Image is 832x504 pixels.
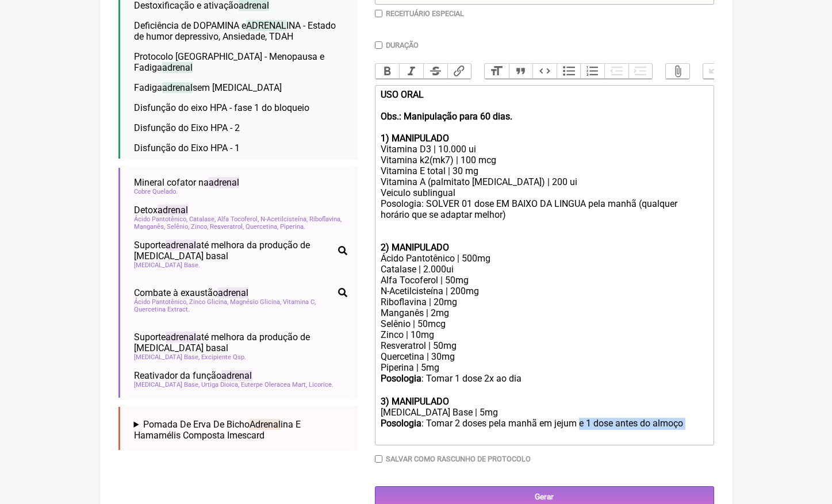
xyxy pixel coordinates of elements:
span: adrenal [158,205,188,216]
button: Undo [703,64,727,79]
span: Excipiente Qsp [201,353,246,361]
div: : Tomar 1 dose 2x ao dia ㅤ [381,373,707,396]
span: Ácido Pantotênico [134,298,187,306]
strong: 2) MANIPULADO [381,242,449,253]
span: Quercetina [246,223,278,230]
span: Manganês [134,223,165,230]
span: Disfunção do Eixo HPA - 2 [134,122,240,133]
span: Protocolo [GEOGRAPHIC_DATA] - Menopausa e Fadiga [134,51,324,73]
button: Link [447,64,471,79]
span: adrenal [209,177,239,188]
button: Bullets [557,64,581,79]
span: Mineral cofator na [134,177,239,188]
strong: 1) MANIPULADO [381,133,449,144]
strong: USO ORAL Obs.: Manipulação para 60 dias. [381,89,512,122]
strong: Posologia [381,418,421,429]
button: Attach Files [666,64,690,79]
span: Riboflavina [309,216,342,223]
span: Disfunção do Eixo HPA - 1 [134,143,240,153]
span: Reativador da função [134,370,252,381]
span: Licorice [309,381,333,388]
span: [MEDICAL_DATA] Base [134,261,200,269]
span: Euterpe Oleracea Mart [241,381,307,388]
span: adrenal [166,240,196,251]
div: Zinco | 10mg [381,329,707,340]
span: [MEDICAL_DATA] Base [134,381,200,388]
div: Quercetina | 30mg [381,351,707,362]
span: adrenal [218,287,248,298]
span: Catalase [189,216,216,223]
div: Vitamina D3 | 10.000 ui [381,133,707,155]
div: Resveratrol | 50mg [381,340,707,351]
label: Duração [386,41,419,49]
div: Vitamina A (palmitato [MEDICAL_DATA]) | 200 ui Veiculo sublingual [381,176,707,198]
span: adrenal [166,332,196,343]
button: Decrease Level [604,64,628,79]
span: [MEDICAL_DATA] Base [134,353,200,361]
span: adrenal [221,370,252,381]
button: Numbers [580,64,604,79]
span: Quercetina Extract [134,306,190,313]
div: Ácido Pantotênico | 500mg [381,253,707,264]
span: Suporte até melhora da produção de [MEDICAL_DATA] basal [134,332,347,353]
div: Posologia: SOLVER 01 dose EM BAIXO DA LINGUA pela manhã (qualquer horário que se adaptar melhor) [381,198,707,220]
span: Magnésio Glicina [230,298,281,306]
span: adrenal [162,62,193,73]
span: Fadiga sem [MEDICAL_DATA] [134,82,282,93]
div: : Tomar 2 doses pela manhã em jejum e 1 dose antes do almoço ㅤ [381,418,707,441]
div: [MEDICAL_DATA] Base | 5mg [381,407,707,418]
span: Resveratrol [210,223,244,230]
div: Piperina | 5mg [381,362,707,373]
button: Code [532,64,557,79]
button: Increase Level [628,64,653,79]
label: Salvar como rascunho de Protocolo [386,455,531,463]
summary: Pomada De Erva De BichoAdrenalina E Hamamélis Composta Imescard [134,419,347,441]
span: Ácido Pantotênico [134,216,187,223]
span: Detox [134,205,188,216]
span: Cobre Quelado [134,188,178,195]
div: Alfa Tocoferol | 50mg [381,275,707,286]
div: Riboflavina | 20mg [381,297,707,307]
span: Piperina [280,223,305,230]
div: Vitamina k2(mk7) | 100 mcg [381,155,707,166]
span: Vitamina C [283,298,316,306]
span: Zinco Glicina [189,298,228,306]
span: Alfa Tocoferol [217,216,259,223]
span: Urtiga Dioica [201,381,239,388]
button: Heading [485,64,509,79]
span: Disfunção do eixo HPA - fase 1 do bloqueio [134,102,309,113]
button: Bold [375,64,400,79]
span: N-Acetilcisteína [260,216,308,223]
button: Quote [509,64,533,79]
span: Pomada De Erva De Bicho ina E Hamamélis Composta Imescard [134,419,301,441]
span: Selênio [167,223,189,230]
strong: 3) MANIPULADO [381,396,449,407]
span: Combate à exaustão [134,287,248,298]
span: adrenal [162,82,193,93]
div: Manganês | 2mg [381,307,707,318]
button: Strikethrough [423,64,447,79]
div: Vitamina E total | 30 mg [381,166,707,176]
label: Receituário Especial [386,9,464,18]
span: Deficiência de DOPAMINA e INA - Estado de humor depressivo, Ansiedade, TDAH [134,20,336,42]
span: Suporte até melhora da produção de [MEDICAL_DATA] basal [134,240,333,261]
span: Adrenal [250,419,281,430]
div: Catalase | 2.000ui [381,264,707,275]
button: Italic [399,64,423,79]
span: Zinco [191,223,208,230]
strong: Posologia [381,373,421,384]
div: N-Acetilcisteína | 200mg [381,286,707,297]
div: Selênio | 50mcg [381,318,707,329]
span: ADRENAL [246,20,286,31]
